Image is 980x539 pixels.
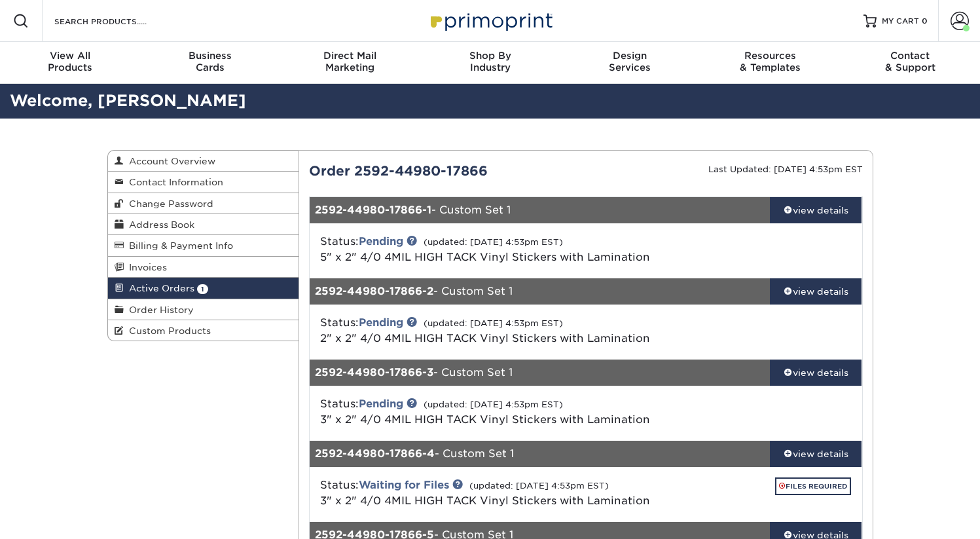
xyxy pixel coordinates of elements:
strong: 2592-44980-17866-4 [315,447,435,460]
a: Pending [359,235,403,248]
span: 1 [197,284,208,294]
small: (updated: [DATE] 4:53pm EST) [424,400,563,409]
span: Invoices [124,262,167,272]
span: Billing & Payment Info [124,240,233,251]
div: Status: [310,477,678,509]
a: Account Overview [108,151,299,172]
a: view details [770,197,862,223]
span: Design [560,50,700,62]
div: view details [770,366,862,379]
span: 3" x 2" 4/0 4MIL HIGH TACK Vinyl Stickers with Lamination [320,494,650,507]
a: Contact& Support [840,42,980,84]
input: SEARCH PRODUCTS..... [53,13,181,29]
a: Resources& Templates [700,42,840,84]
a: Custom Products [108,320,299,341]
a: Active Orders 1 [108,278,299,299]
div: Industry [420,50,560,73]
div: view details [770,285,862,298]
div: Status: [310,234,678,265]
span: 0 [922,16,928,26]
small: Last Updated: [DATE] 4:53pm EST [708,164,863,174]
a: view details [770,360,862,386]
span: Resources [700,50,840,62]
a: Shop ByIndustry [420,42,560,84]
span: 2" x 2" 4/0 4MIL HIGH TACK Vinyl Stickers with Lamination [320,332,650,344]
div: view details [770,447,862,460]
img: Primoprint [425,7,556,35]
div: view details [770,204,862,217]
div: - Custom Set 1 [310,278,770,305]
a: view details [770,441,862,467]
a: BusinessCards [140,42,280,84]
span: MY CART [882,16,919,27]
span: Shop By [420,50,560,62]
a: Billing & Payment Info [108,235,299,256]
div: Marketing [280,50,420,73]
strong: 2592-44980-17866-1 [315,204,431,216]
a: Direct MailMarketing [280,42,420,84]
small: (updated: [DATE] 4:53pm EST) [424,237,563,247]
strong: 2592-44980-17866-2 [315,285,433,297]
small: (updated: [DATE] 4:53pm EST) [424,318,563,328]
div: - Custom Set 1 [310,441,770,467]
strong: 2592-44980-17866-3 [315,366,433,379]
a: Invoices [108,257,299,278]
span: 5" x 2" 4/0 4MIL HIGH TACK Vinyl Stickers with Lamination [320,251,650,263]
div: & Support [840,50,980,73]
div: Order 2592-44980-17866 [299,161,586,181]
div: Status: [310,315,678,346]
a: Contact Information [108,172,299,193]
a: Pending [359,398,403,410]
span: Contact Information [124,177,223,187]
div: Status: [310,396,678,428]
span: Business [140,50,280,62]
div: Services [560,50,700,73]
a: Change Password [108,193,299,214]
a: Address Book [108,214,299,235]
a: Waiting for Files [359,479,449,491]
a: Order History [108,299,299,320]
div: & Templates [700,50,840,73]
span: Direct Mail [280,50,420,62]
a: view details [770,278,862,305]
div: - Custom Set 1 [310,197,770,223]
span: Active Orders [124,283,194,293]
a: Pending [359,316,403,329]
a: DesignServices [560,42,700,84]
span: Account Overview [124,156,215,166]
span: Address Book [124,219,194,230]
span: 3" x 2" 4/0 4MIL HIGH TACK Vinyl Stickers with Lamination [320,413,650,426]
small: (updated: [DATE] 4:53pm EST) [469,481,609,491]
a: FILES REQUIRED [775,477,851,495]
div: - Custom Set 1 [310,360,770,386]
span: Contact [840,50,980,62]
span: Custom Products [124,325,211,336]
div: Cards [140,50,280,73]
span: Change Password [124,198,213,209]
span: Order History [124,305,194,315]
